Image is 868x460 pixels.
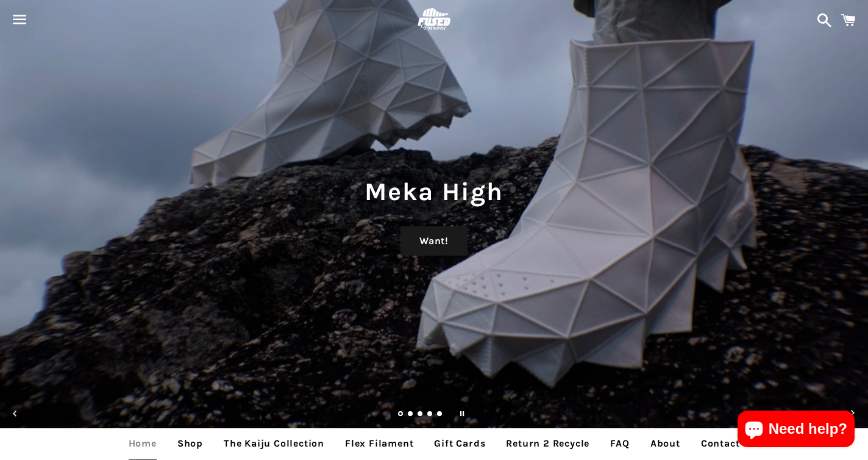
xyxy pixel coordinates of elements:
a: Load slide 5 [437,412,443,418]
a: Flex Filament [336,428,422,459]
button: Previous slide [2,400,29,427]
a: Contact [692,428,749,459]
a: Load slide 3 [418,412,424,418]
button: Next slide [839,400,866,427]
a: The Kaiju Collection [215,428,333,459]
a: Home [119,428,166,459]
a: FAQ [601,428,638,459]
a: Return 2 Recycle [497,428,599,459]
a: Want! [400,226,468,256]
h1: Meka High [12,174,856,209]
a: Shop [168,428,212,459]
a: About [641,428,689,459]
a: Gift Cards [425,428,494,459]
a: Slide 1, current [398,412,404,418]
inbox-online-store-chat: Shopify online store chat [734,411,858,450]
a: Load slide 4 [427,412,433,418]
button: Pause slideshow [449,400,475,427]
a: Load slide 2 [408,412,414,418]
